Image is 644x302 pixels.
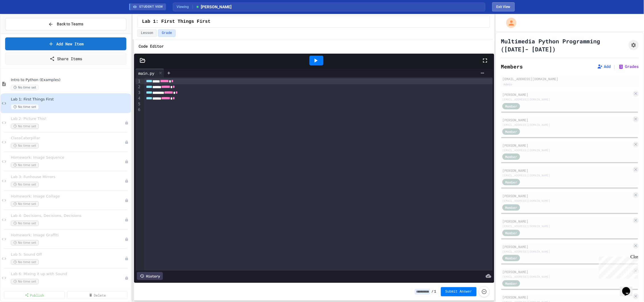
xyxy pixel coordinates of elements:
span: / [432,289,434,294]
div: [EMAIL_ADDRESS][DOMAIN_NAME] [503,275,632,279]
button: Lesson [137,29,157,37]
h6: Code Editor [139,43,164,50]
button: Exit student view [492,2,515,11]
span: Lab 5: Sound Off [11,252,125,257]
div: main.py [135,69,164,77]
div: [EMAIL_ADDRESS][DOMAIN_NAME] [503,224,632,228]
span: 1 [434,289,436,294]
span: Member [505,154,517,159]
div: Unpublished [125,237,129,241]
span: Member [505,104,517,109]
a: Publish [4,291,65,299]
span: Member [505,281,517,286]
div: [PERSON_NAME] [503,168,632,173]
button: Back to Teams [5,18,126,30]
div: My Account [500,16,518,29]
div: [EMAIL_ADDRESS][DOMAIN_NAME] [503,97,632,102]
div: Unpublished [125,276,129,280]
h1: Multimedia Python Programming ([DATE]- [DATE]) [501,37,626,53]
span: Viewing [177,4,193,9]
div: 1 [135,78,141,84]
iframe: chat widget [597,254,638,279]
span: Lab 2: Picture This! [11,116,125,121]
span: Member [505,230,517,235]
button: Add [597,64,611,69]
span: Intro to Python (Examples) [11,78,130,82]
div: [PERSON_NAME] [503,92,632,97]
span: Submit Answer [445,289,472,294]
span: Lab 1: First Things First [142,18,210,25]
div: [EMAIL_ADDRESS][DOMAIN_NAME] [503,76,637,81]
span: Lab 4: Decisions, Decisions, Decisions [11,214,125,218]
span: Homework: Image Collage [11,194,125,199]
div: [PERSON_NAME] [503,117,632,122]
span: No time set [11,201,39,207]
span: No time set [11,259,39,265]
a: Delete [67,291,128,299]
span: No time set [11,85,39,90]
div: 4 [135,96,141,101]
span: Member [505,129,517,134]
span: STUDENT VIEW [139,5,163,9]
span: Member [505,205,517,210]
div: Admin [503,82,513,87]
span: No time set [11,162,39,168]
div: Unpublished [125,121,129,125]
iframe: chat widget [620,279,638,296]
span: No time set [11,124,39,129]
div: Chat with us now!Close [2,2,39,36]
button: Grades [618,64,639,69]
span: Member [505,180,517,185]
span: ClassCaterpillar [11,136,125,141]
a: Add New Item [5,37,126,50]
span: Homework: Image Sequence [11,155,125,160]
div: [PERSON_NAME] [503,269,632,274]
span: Lab 1: First Things First [11,97,130,102]
div: [EMAIL_ADDRESS][DOMAIN_NAME] [503,199,632,203]
div: [EMAIL_ADDRESS][DOMAIN_NAME] [503,173,632,178]
span: Member [505,255,517,261]
span: [PERSON_NAME] [196,4,232,10]
span: Back to Teams [57,21,83,27]
span: Lab 3: Funhouse Mirrors [11,175,125,180]
div: History [137,272,163,280]
div: Unpublished [125,257,129,261]
div: [EMAIL_ADDRESS][DOMAIN_NAME] [503,148,632,152]
div: [PERSON_NAME] [503,193,632,198]
div: 3 [135,90,141,96]
span: No time set [11,182,39,187]
button: Grade [158,29,176,37]
div: [PERSON_NAME] [503,295,632,300]
a: Share Items [5,53,126,65]
div: Unpublished [125,140,129,144]
button: Force resubmission of student's answer (Admin only) [479,286,490,297]
div: [PERSON_NAME] [503,244,632,249]
button: Submit Answer [441,287,477,296]
span: Homework: Image Graffiti [11,233,125,238]
div: 5 [135,101,141,107]
span: No time set [11,279,39,284]
div: Unpublished [125,160,129,164]
span: Lab 6: Mixing it up with Sound [11,272,125,277]
div: 2 [135,84,141,90]
div: Unpublished [125,198,129,202]
div: [PERSON_NAME] [503,143,632,148]
div: [PERSON_NAME] [503,219,632,224]
span: No time set [11,240,39,245]
h2: Members [501,63,523,71]
div: [EMAIL_ADDRESS][DOMAIN_NAME] [503,123,632,127]
button: Assignment Settings [629,40,639,50]
div: main.py [135,70,157,76]
span: No time set [11,104,39,110]
span: | [613,63,616,70]
div: Unpublished [125,218,129,222]
span: No time set [11,143,39,148]
div: 6 [135,107,141,113]
div: [EMAIL_ADDRESS][DOMAIN_NAME] [503,249,632,254]
span: No time set [11,221,39,226]
div: Unpublished [125,179,129,183]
